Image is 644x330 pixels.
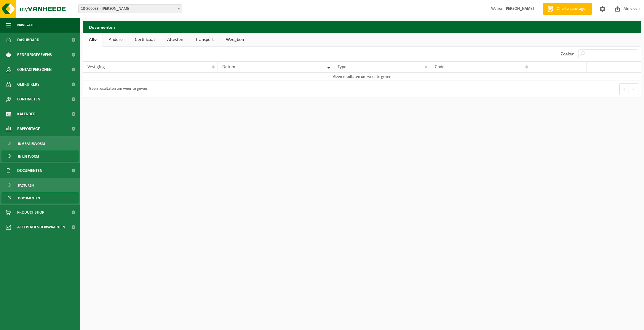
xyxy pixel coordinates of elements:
[17,163,42,178] span: Documenten
[1,192,79,204] a: Documenten
[18,151,39,162] span: In lijstvorm
[17,33,39,47] span: Dashboard
[129,33,161,47] a: Certificaat
[18,193,40,204] span: Documenten
[86,84,147,94] div: Geen resultaten om weer te geven
[555,6,589,12] span: Offerte aanvragen
[220,33,250,47] a: Weegbon
[619,83,629,95] button: Previous
[78,4,182,13] span: 10-806083 - CATTEEUW JASPER - HEULE
[17,107,36,121] span: Kalender
[189,33,220,47] a: Transport
[435,65,445,69] span: Code
[17,77,39,92] span: Gebruikers
[629,83,638,95] button: Next
[17,92,40,107] span: Contracten
[17,47,52,62] span: Bedrijfsgegevens
[18,180,34,191] span: Facturen
[79,5,182,13] span: 10-806083 - CATTEEUW JASPER - HEULE
[338,65,346,69] span: Type
[17,18,36,33] span: Navigatie
[18,138,45,149] span: In grafiekvorm
[161,33,189,47] a: Attesten
[504,7,534,11] strong: [PERSON_NAME]
[222,65,235,69] span: Datum
[83,33,103,47] a: Alle
[17,62,52,77] span: Contactpersonen
[17,220,65,235] span: Acceptatievoorwaarden
[543,3,592,15] a: Offerte aanvragen
[103,33,129,47] a: Andere
[1,180,79,191] a: Facturen
[1,150,79,162] a: In lijstvorm
[561,52,576,57] label: Zoeken:
[17,121,40,136] span: Rapportage
[83,21,641,33] h2: Documenten
[83,73,641,81] td: Geen resultaten om weer te geven
[1,138,79,149] a: In grafiekvorm
[87,65,105,69] span: Vestiging
[17,205,44,220] span: Product Shop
